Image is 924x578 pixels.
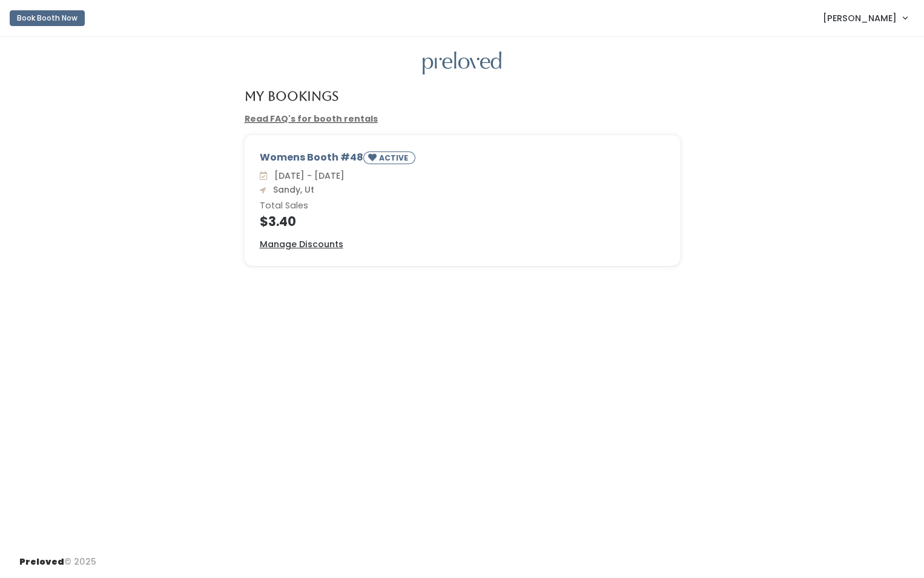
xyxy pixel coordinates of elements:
[811,5,919,31] a: [PERSON_NAME]
[423,51,501,75] img: preloved logo
[260,238,343,250] u: Manage Discounts
[260,150,665,169] div: Womens Booth #48
[268,184,314,196] span: Sandy, Ut
[260,214,665,228] h4: $3.40
[245,113,378,125] a: Read FAQ's for booth rentals
[379,153,411,163] small: ACTIVE
[245,89,338,103] h4: My Bookings
[19,546,96,568] div: © 2025
[10,10,85,26] button: Book Booth Now
[260,201,665,211] h6: Total Sales
[269,170,345,182] span: [DATE] - [DATE]
[823,12,897,25] span: [PERSON_NAME]
[19,556,64,568] span: Preloved
[260,238,343,251] a: Manage Discounts
[10,5,85,32] a: Book Booth Now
